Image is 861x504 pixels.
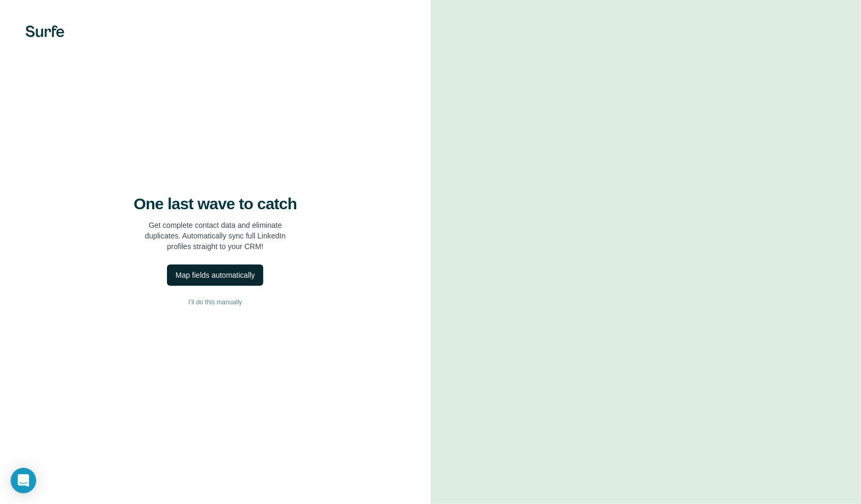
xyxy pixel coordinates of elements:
[175,270,255,280] div: Map fields automatically
[133,194,297,213] h4: One last wave to catch
[188,297,242,307] span: I’ll do this manually
[26,25,64,37] img: Surfe's logo
[21,294,409,310] button: I’ll do this manually
[145,220,286,252] p: Get complete contact data and eliminate duplicates. Automatically sync full LinkedIn profiles str...
[11,468,36,493] div: Open Intercom Messenger
[167,264,263,286] button: Map fields automatically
